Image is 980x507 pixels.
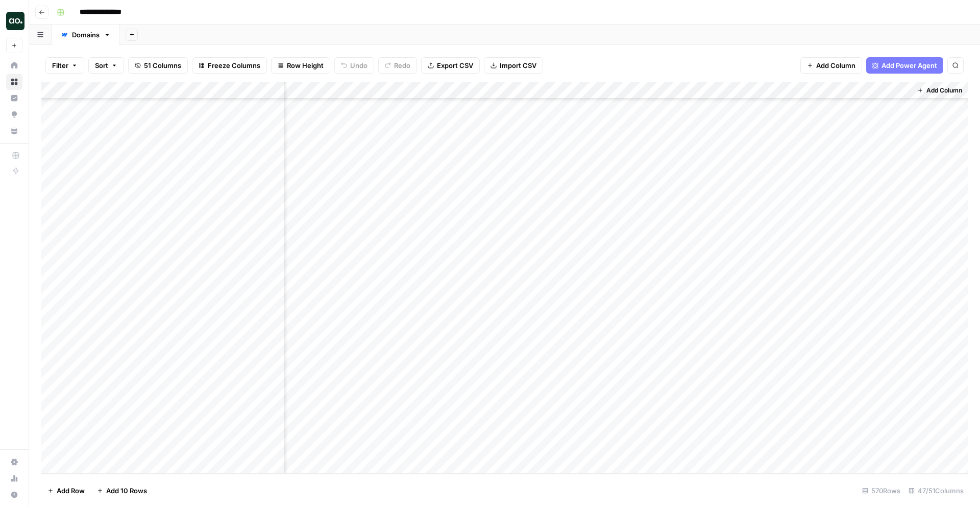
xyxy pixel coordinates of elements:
span: Add Row [57,486,85,496]
button: Add Column [913,84,966,97]
div: 570 Rows [858,482,904,499]
span: Add Column [816,60,855,71]
a: Opportunities [6,106,22,123]
button: Import CSV [484,57,543,74]
button: Workspace: AO Internal Ops [6,8,22,34]
a: Usage [6,470,22,487]
button: Add 10 Rows [91,482,153,499]
span: Freeze Columns [208,60,260,71]
span: Undo [350,60,367,71]
button: Sort [88,57,124,74]
img: AO Internal Ops Logo [6,12,24,30]
button: Redo [378,57,417,74]
a: Home [6,57,22,74]
a: Your Data [6,123,22,139]
button: Add Column [800,57,862,74]
button: Add Row [41,482,91,499]
span: Import CSV [500,60,536,71]
div: Domains [72,30,100,40]
button: 51 Columns [128,57,188,74]
span: Row Height [287,60,324,71]
button: Freeze Columns [192,57,267,74]
button: Undo [334,57,374,74]
span: Add Power Agent [881,60,937,71]
span: Add Column [926,86,962,95]
button: Export CSV [421,57,480,74]
span: Filter [52,60,68,71]
a: Domains [52,25,119,45]
a: Settings [6,454,22,470]
a: Browse [6,74,22,90]
a: Insights [6,90,22,106]
button: Row Height [271,57,330,74]
button: Filter [45,57,84,74]
span: Export CSV [437,60,473,71]
span: 51 Columns [144,60,181,71]
button: Help + Support [6,487,22,503]
span: Add 10 Rows [106,486,147,496]
div: 47/51 Columns [904,482,968,499]
button: Add Power Agent [866,57,943,74]
span: Sort [95,60,108,71]
span: Redo [394,60,410,71]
